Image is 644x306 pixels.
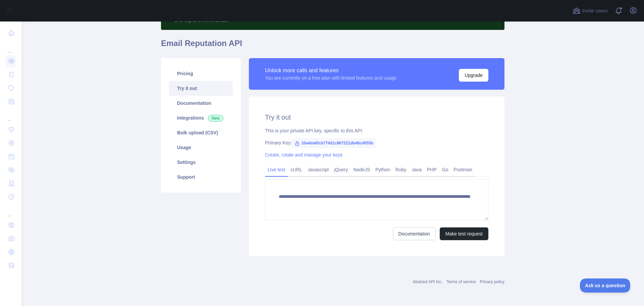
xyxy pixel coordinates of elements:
a: Terms of service [446,279,476,284]
button: Invite users [571,5,609,16]
a: Bulk upload (CSV) [169,125,233,140]
div: Unlock more calls and features [265,67,396,75]
button: Upgrade [459,69,488,82]
h2: Try it out [265,113,488,122]
div: You are currently on a free plan with limited features and usage [265,75,396,81]
a: Support [169,170,233,184]
iframe: Toggle Customer Support [580,278,631,293]
div: ... [5,109,16,122]
a: Integrations New [169,111,233,125]
a: Python [373,164,393,175]
a: Usage [169,140,233,155]
div: Primary Key: [265,139,488,146]
a: Java [409,164,425,175]
h1: Email Reputation API [161,38,504,54]
span: 10a4da6fcb774d1c867221db46c4055b [292,138,376,148]
div: ... [5,204,16,218]
button: Make test request [440,227,488,240]
a: Create, rotate and manage your keys [265,152,342,158]
span: Invite users [582,7,608,15]
a: Javascript [305,164,331,175]
a: Go [439,164,451,175]
a: Postman [451,164,475,175]
div: This is your private API key, specific to this API. [265,127,488,134]
a: Documentation [393,227,436,240]
a: jQuery [331,164,351,175]
a: Settings [169,155,233,170]
a: Documentation [169,96,233,111]
a: Abstract API Inc. [413,279,443,284]
a: Privacy policy [480,279,504,284]
span: New [208,115,223,122]
a: Ruby [393,164,409,175]
a: PHP [424,164,439,175]
a: NodeJS [351,164,373,175]
div: ... [5,40,16,54]
a: Live test [265,164,288,175]
a: Try it out [169,81,233,96]
a: cURL [288,164,305,175]
a: Pricing [169,66,233,81]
